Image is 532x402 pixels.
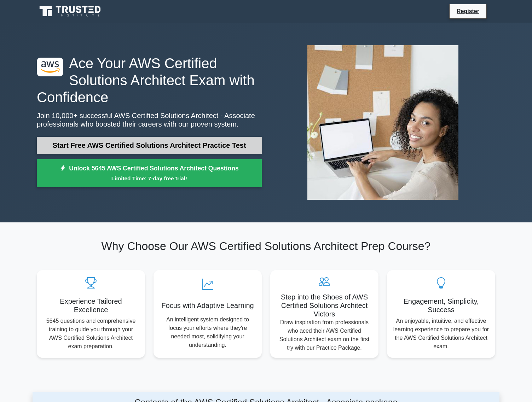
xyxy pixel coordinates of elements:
p: An enjoyable, intuitive, and effective learning experience to prepare you for the AWS Certified S... [393,317,490,351]
h5: Engagement, Simplicity, Success [393,297,490,314]
h5: Step into the Shoes of AWS Certified Solutions Architect Victors [276,293,373,318]
a: Unlock 5645 AWS Certified Solutions Architect QuestionsLimited Time: 7-day free trial! [37,159,262,187]
h1: Ace Your AWS Certified Solutions Architect Exam with Confidence [37,55,262,106]
small: Limited Time: 7-day free trial! [46,174,253,182]
p: 5645 questions and comprehensive training to guide you through your AWS Certified Solutions Archi... [42,317,139,351]
p: Draw inspiration from professionals who aced their AWS Certified Solutions Architect exam on the ... [276,318,373,352]
h5: Experience Tailored Excellence [42,297,139,314]
h2: Why Choose Our AWS Certified Solutions Architect Prep Course? [37,239,495,253]
p: An intelligent system designed to focus your efforts where they're needed most, solidifying your ... [159,315,256,349]
p: Join 10,000+ successful AWS Certified Solutions Architect - Associate professionals who boosted t... [37,111,262,128]
a: Start Free AWS Certified Solutions Architect Practice Test [37,137,262,154]
a: Register [452,7,484,16]
h5: Focus with Adaptive Learning [159,301,256,310]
